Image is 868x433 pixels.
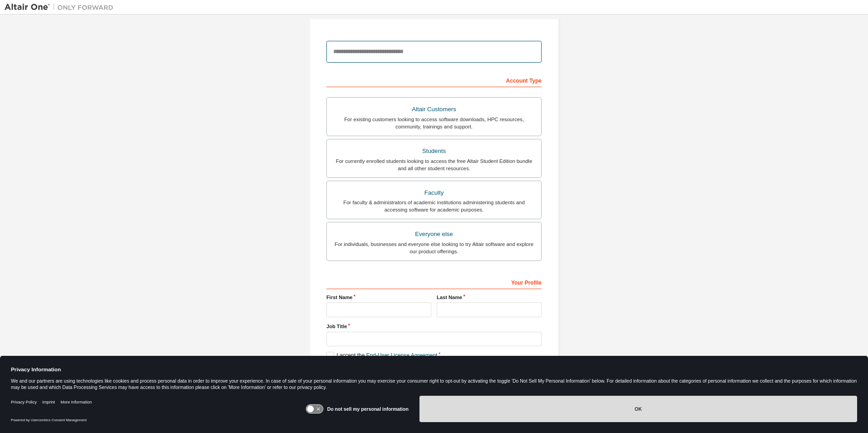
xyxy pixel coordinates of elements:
[5,3,118,12] img: Altair One
[326,275,542,289] div: Your Profile
[332,199,536,213] div: For faculty & administrators of academic institutions administering students and accessing softwa...
[332,228,536,241] div: Everyone else
[326,294,431,301] label: First Name
[437,294,542,301] label: Last Name
[366,352,438,359] a: End-User License Agreement
[332,103,536,116] div: Altair Customers
[326,323,542,330] label: Job Title
[332,157,536,172] div: For currently enrolled students looking to access the free Altair Student Edition bundle and all ...
[326,73,542,87] div: Account Type
[332,145,536,157] div: Students
[332,187,536,199] div: Faculty
[332,241,536,255] div: For individuals, businesses and everyone else looking to try Altair software and explore our prod...
[332,116,536,130] div: For existing customers looking to access software downloads, HPC resources, community, trainings ...
[326,352,437,359] label: I accept the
